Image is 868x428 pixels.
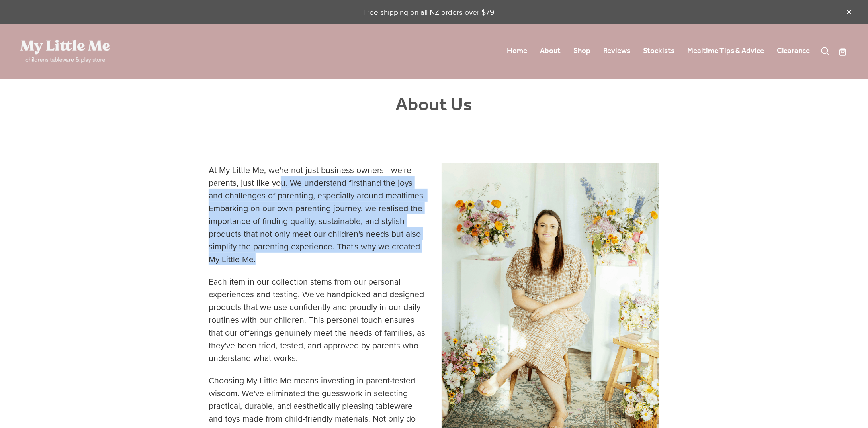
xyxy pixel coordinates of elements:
a: Mealtime Tips & Advice [688,44,764,58]
h1: About Us [209,94,659,117]
p: At My Little Me, we're not just business owners - we're parents, just like you. We understand fir... [209,163,426,275]
a: Clearance [777,44,810,58]
p: Free shipping on all NZ orders over $79 [20,7,838,18]
a: About [540,44,561,58]
a: Reviews [604,44,631,58]
p: Each item in our collection stems from our personal experiences and testing. We've handpicked and... [209,275,426,374]
a: My Little Me Ltd homepage [20,40,186,63]
a: Home [507,44,528,58]
a: Shop [574,44,591,58]
a: Stockists [643,44,675,58]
